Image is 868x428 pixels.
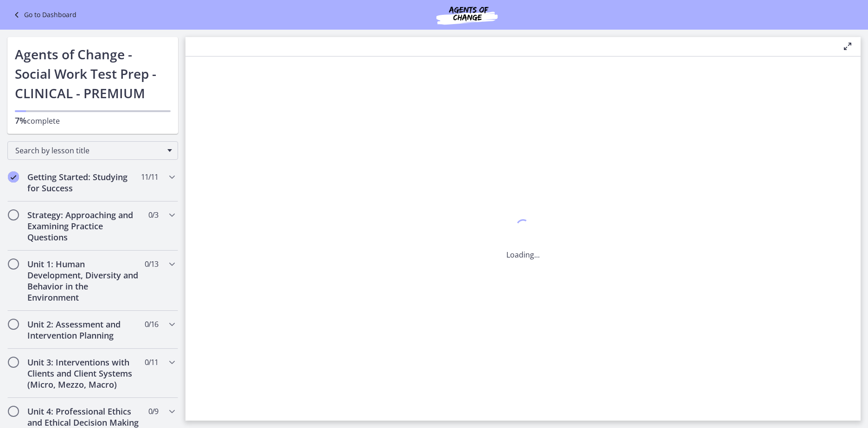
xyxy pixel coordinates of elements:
img: Agents of Change [411,4,523,26]
span: Search by lesson title [15,145,163,156]
a: Go to Dashboard [11,9,77,20]
span: 0 / 16 [145,319,158,330]
span: 0 / 13 [145,258,158,270]
span: 7% [15,115,27,126]
span: 11 / 11 [141,171,158,183]
h2: Unit 1: Human Development, Diversity and Behavior in the Environment [27,258,140,303]
h2: Unit 3: Interventions with Clients and Client Systems (Micro, Mezzo, Macro) [27,357,140,390]
h2: Getting Started: Studying for Success [27,171,140,194]
h2: Unit 4: Professional Ethics and Ethical Decision Making [27,406,140,428]
h1: Agents of Change - Social Work Test Prep - CLINICAL - PREMIUM [15,44,171,103]
h2: Unit 2: Assessment and Intervention Planning [27,319,140,341]
h2: Strategy: Approaching and Examining Practice Questions [27,209,140,243]
span: 0 / 9 [148,406,158,417]
p: complete [15,115,171,126]
i: Completed [8,171,19,183]
p: Loading... [506,249,540,260]
span: 0 / 11 [145,357,158,368]
div: Search by lesson title [7,141,178,160]
span: 0 / 3 [148,209,158,220]
div: 1 [506,217,540,238]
